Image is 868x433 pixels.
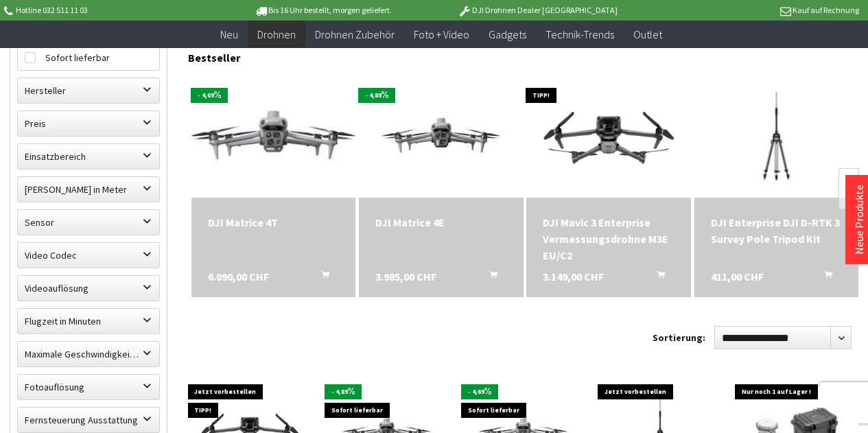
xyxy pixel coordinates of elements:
button: In den Warenkorb [305,268,338,286]
label: Hersteller [18,78,159,103]
a: Drohnen Zubehör [305,21,404,49]
label: Maximale Flughöhe in Meter [18,177,159,202]
span: Gadgets [489,27,526,41]
span: Technik-Trends [546,27,614,41]
a: Neue Produkte [852,185,866,255]
label: Preis [18,111,159,136]
span: 6.090,00 CHF [208,268,269,285]
a: Outlet [624,21,672,49]
a: DJI Matrice 4E 3.985,00 CHF In den Warenkorb [375,214,506,231]
label: Flugzeit in Minuten [18,309,159,333]
a: Foto + Video [404,21,479,49]
p: Bis 16 Uhr bestellt, morgen geliefert. [216,2,430,19]
a: DJI Mavic 3 Enterprise Vermessungsdrohne M3E EU/C2 3.149,00 CHF In den Warenkorb [543,214,674,264]
img: DJI Mavic 3E [526,90,690,183]
button: In den Warenkorb [640,268,673,286]
div: DJI Matrice 4E [375,214,506,231]
label: Maximale Geschwindigkeit in km/h [18,342,159,366]
span: Outlet [633,27,662,41]
a: Gadgets [479,21,536,49]
button: In den Warenkorb [473,268,506,286]
img: DJI Matrice 4T [159,71,388,201]
div: DJI Matrice 4T [208,214,339,231]
a: DJI Matrice 4T 6.090,00 CHF In den Warenkorb [208,214,339,231]
span: Neu [220,27,238,41]
span: 3.149,00 CHF [543,268,604,285]
a: DJI Enterprise DJI D-RTK 3 Survey Pole Tripod Kit 411,00 CHF In den Warenkorb [711,214,842,247]
a: Technik-Trends [536,21,624,49]
button: In den Warenkorb [808,268,841,286]
img: DJI Matrice 4E [359,90,523,183]
label: Sensor [18,210,159,235]
label: Einsatzbereich [18,144,159,169]
p: Hotline 032 511 11 03 [2,2,216,19]
img: DJI Enterprise DJI D-RTK 3 Survey Pole Tripod Kit [694,75,858,198]
label: Videoauflösung [18,276,159,301]
span: 3.985,00 CHF [375,268,436,285]
label: Video Codec [18,243,159,268]
a: Neu [211,21,248,49]
span: Drohnen Zubehör [315,27,395,41]
p: Kauf auf Rechnung [645,2,859,19]
p: DJI Drohnen Dealer [GEOGRAPHIC_DATA] [430,2,644,19]
div: Bestseller [188,37,858,71]
span: 411,00 CHF [711,268,764,285]
span: Foto + Video [414,27,469,41]
div: DJI Mavic 3 Enterprise Vermessungsdrohne M3E EU/C2 [543,214,674,264]
label: Fernsteuerung Ausstattung [18,408,159,432]
a: Drohnen [248,21,305,49]
label: Fotoauflösung [18,375,159,399]
label: Sortierung: [653,327,705,349]
div: DJI Enterprise DJI D-RTK 3 Survey Pole Tripod Kit [711,214,842,247]
label: Sofort lieferbar [18,45,159,70]
span: Drohnen [257,27,296,41]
